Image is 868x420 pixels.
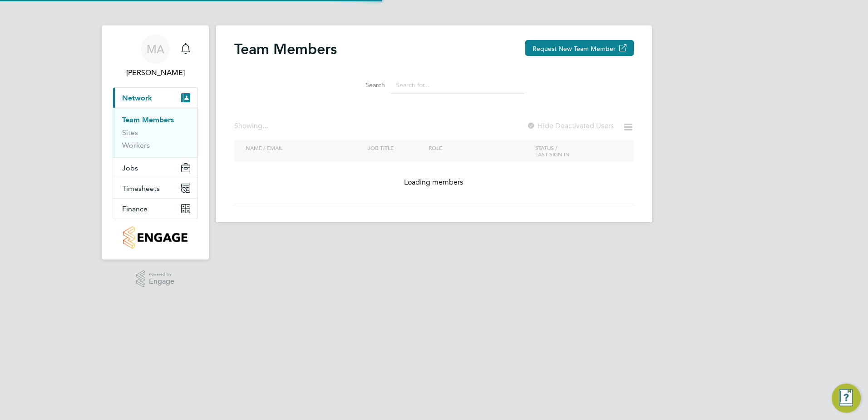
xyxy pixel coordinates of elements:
[391,76,524,94] input: Search for...
[122,128,138,137] a: Sites
[113,226,198,249] a: Go to home page
[113,67,198,78] span: Michael Adamson
[113,178,197,198] button: Timesheets
[113,158,197,178] button: Jobs
[262,121,268,130] span: ...
[122,141,150,150] a: Workers
[113,199,197,219] button: Finance
[123,226,187,249] img: countryside-properties-logo-retina.png
[122,115,174,124] a: Team Members
[832,384,861,413] button: Engage Resource Center
[122,164,138,172] span: Jobs
[113,35,198,78] a: MA[PERSON_NAME]
[149,270,174,278] span: Powered by
[122,184,160,193] span: Timesheets
[122,94,152,102] span: Network
[102,25,209,260] nav: Main navigation
[113,108,197,157] div: Network
[113,88,197,108] button: Network
[527,121,614,130] label: Hide Deactivated Users
[147,43,164,55] span: MA
[525,40,634,56] button: Request New Team Member
[122,205,148,213] span: Finance
[344,81,385,89] label: Search
[149,278,174,285] span: Engage
[136,270,175,288] a: Powered byEngage
[234,40,337,58] h2: Team Members
[234,121,270,131] div: Showing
